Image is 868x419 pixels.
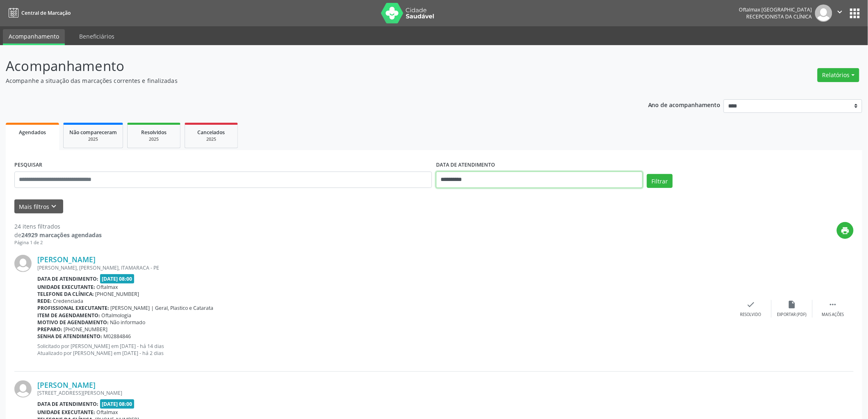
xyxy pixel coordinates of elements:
[102,312,132,319] span: Oftalmologia
[14,222,102,231] div: 24 itens filtrados
[64,326,108,333] span: [PHONE_NUMBER]
[788,300,797,309] i: insert_drive_file
[647,174,673,188] button: Filtrar
[14,239,102,246] div: Página 1 de 2
[198,129,225,136] span: Cancelados
[21,231,102,239] strong: 24929 marcações agendadas
[37,264,731,271] div: [PERSON_NAME], [PERSON_NAME], ITAMARACA - PE
[37,343,731,357] p: Solicitado por [PERSON_NAME] em [DATE] - há 14 dias Atualizado por [PERSON_NAME] em [DATE] - há 2...
[14,159,42,172] label: PESQUISAR
[836,7,845,16] i: 
[69,129,117,136] span: Não compareceram
[97,409,118,416] span: Oftalmax
[37,380,96,389] a: [PERSON_NAME]
[191,136,232,142] div: 2025
[37,401,98,408] b: Data de atendimento:
[21,9,71,16] span: Central de Marcação
[104,333,131,340] span: M02884846
[837,222,854,239] button: print
[19,129,46,136] span: Agendados
[829,300,838,309] i: 
[37,291,94,298] b: Telefone da clínica:
[6,56,605,76] p: Acompanhamento
[739,6,812,13] div: Oftalmax [GEOGRAPHIC_DATA]
[97,284,118,291] span: Oftalmax
[69,136,117,142] div: 2025
[100,274,135,284] span: [DATE] 08:00
[110,319,146,326] span: Não informado
[73,29,120,44] a: Beneficiários
[37,319,109,326] b: Motivo de agendamento:
[436,159,495,172] label: DATA DE ATENDIMENTO
[37,275,98,282] b: Data de atendimento:
[740,312,761,318] div: Resolvido
[37,326,62,333] b: Preparo:
[815,5,832,22] img: img
[822,312,844,318] div: Mais ações
[777,312,807,318] div: Exportar (PDF)
[53,298,84,305] span: Credenciada
[141,129,167,136] span: Resolvidos
[14,231,102,239] div: de
[100,399,135,409] span: [DATE] 08:00
[747,300,756,309] i: check
[648,99,721,110] p: Ano de acompanhamento
[37,255,96,264] a: [PERSON_NAME]
[14,255,32,272] img: img
[37,409,95,416] b: Unidade executante:
[818,68,859,82] button: Relatórios
[841,226,850,235] i: print
[6,6,71,20] a: Central de Marcação
[50,202,59,211] i: keyboard_arrow_down
[14,199,63,214] button: Mais filtroskeyboard_arrow_down
[133,136,174,142] div: 2025
[37,284,95,291] b: Unidade executante:
[37,389,731,396] div: [STREET_ADDRESS][PERSON_NAME]
[6,76,605,85] p: Acompanhe a situação das marcações correntes e finalizadas
[37,333,102,340] b: Senha de atendimento:
[37,312,100,319] b: Item de agendamento:
[37,298,52,305] b: Rede:
[832,5,848,22] button: 
[747,13,812,20] span: Recepcionista da clínica
[14,380,32,398] img: img
[96,291,139,298] span: [PHONE_NUMBER]
[848,6,862,21] button: apps
[111,305,214,311] span: [PERSON_NAME] | Geral, Plastico e Catarata
[37,305,109,311] b: Profissional executante:
[3,29,65,45] a: Acompanhamento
